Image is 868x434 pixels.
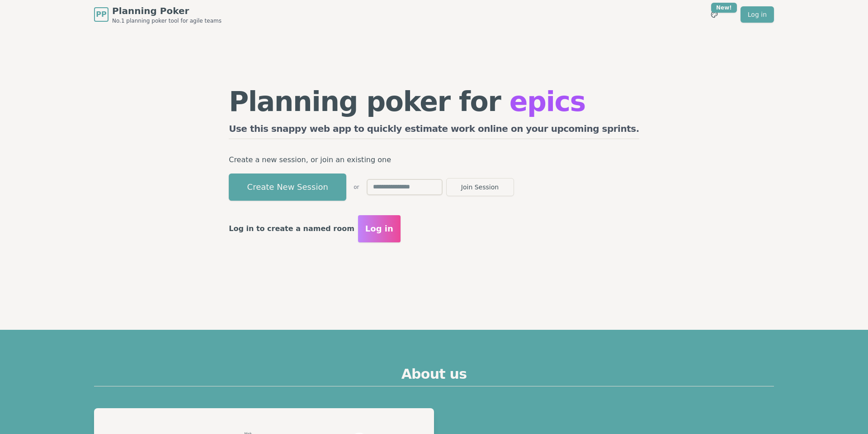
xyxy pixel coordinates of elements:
[94,5,222,24] a: PPPlanning PokerNo.1 planning poker tool for agile teams
[711,3,737,13] div: New!
[358,215,401,242] button: Log in
[706,6,722,23] button: New!
[229,174,346,201] button: Create New Session
[112,17,222,24] span: No.1 planning poker tool for agile teams
[112,5,222,17] span: Planning Poker
[229,222,354,235] p: Log in to create a named room
[365,222,393,235] span: Log in
[354,183,359,191] span: or
[94,366,774,386] h2: About us
[446,178,514,196] button: Join Session
[229,88,639,115] h1: Planning poker for
[741,6,774,23] a: Log in
[229,154,639,166] p: Create a new session, or join an existing one
[96,9,106,20] span: PP
[509,86,585,117] span: epics
[229,122,639,139] h2: Use this snappy web app to quickly estimate work online on your upcoming sprints.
